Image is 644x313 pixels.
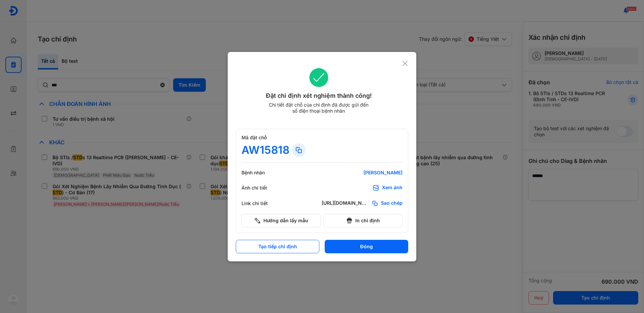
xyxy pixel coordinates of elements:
[241,170,282,176] div: Bệnh nhân
[241,185,282,191] div: Ảnh chi tiết
[236,91,402,101] div: Đặt chỉ định xét nghiệm thành công!
[236,240,319,253] button: Tạo tiếp chỉ định
[241,135,402,141] div: Mã đặt chỗ
[241,200,282,206] div: Link chi tiết
[325,240,408,253] button: Đóng
[241,214,321,227] button: Hướng dẫn lấy mẫu
[241,143,289,157] div: AW15818
[266,102,372,114] div: Chi tiết đặt chỗ của chỉ định đã được gửi đến số điện thoại bệnh nhân
[382,184,402,191] div: Xem ảnh
[381,200,402,207] span: Sao chép
[322,170,402,176] div: [PERSON_NAME]
[322,200,369,207] div: [URL][DOMAIN_NAME]
[323,214,402,227] button: In chỉ định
